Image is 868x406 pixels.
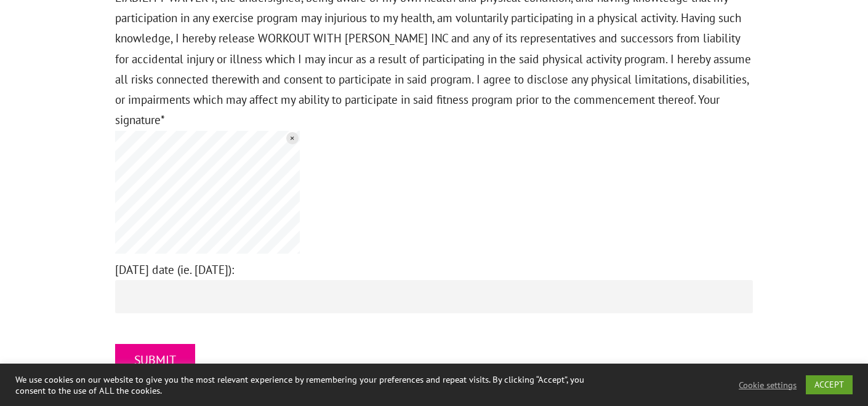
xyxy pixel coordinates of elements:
[806,375,853,394] a: ACCEPT
[284,129,301,146] input: +
[115,280,753,313] input: [DATE] date (ie. [DATE]):
[15,374,601,396] div: We use cookies on our website to give you the most relevant experience by remembering your prefer...
[115,344,195,376] input: SUBMIT
[739,380,797,391] a: Cookie settings
[115,260,753,326] label: [DATE] date (ie. [DATE]):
